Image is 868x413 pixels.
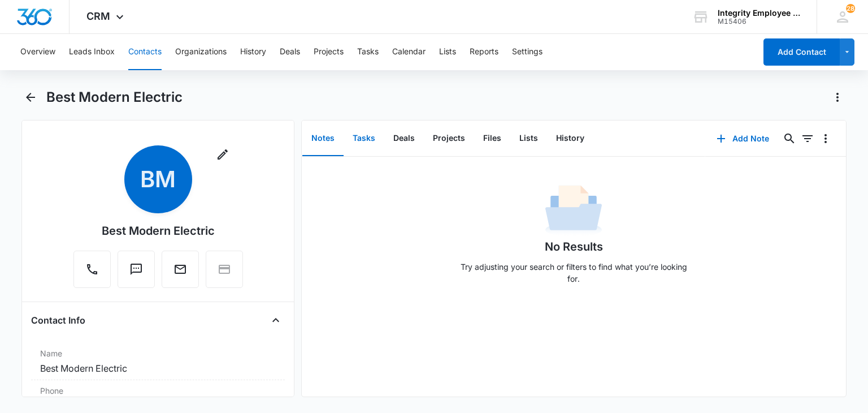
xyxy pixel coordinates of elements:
button: Projects [314,34,344,70]
button: Tasks [344,121,384,156]
button: Settings [512,34,542,70]
button: Deals [384,121,424,156]
button: Call [73,251,111,288]
button: Notes [302,121,344,156]
div: account id [718,18,800,25]
button: Leads Inbox [69,34,115,70]
a: Text [118,268,155,278]
button: Filters [798,130,817,148]
button: Calendar [392,34,426,70]
div: NameBest Modern Electric [31,343,284,380]
a: Email [162,268,199,278]
div: account name [718,8,800,18]
span: BM [124,145,192,213]
button: Projects [424,121,474,156]
button: Organizations [175,34,227,70]
dd: Best Modern Electric [40,362,275,375]
button: Deals [280,34,300,70]
button: Reports [470,34,498,70]
button: Add Note [705,125,780,152]
button: Lists [510,121,547,156]
button: Overview [20,34,55,70]
h1: Best Modern Electric [46,89,183,106]
label: Phone [40,385,275,397]
button: Overflow Menu [817,130,835,148]
span: 28 [846,4,855,13]
button: Close [267,311,285,329]
h4: Contact Info [31,313,85,327]
span: CRM [86,10,110,22]
h1: No Results [545,238,603,255]
button: Back [21,88,39,106]
button: History [547,121,593,156]
a: Call [73,268,111,278]
button: Contacts [128,34,162,70]
button: Lists [439,34,456,70]
button: History [240,34,266,70]
label: Name [40,347,275,359]
button: Text [118,251,155,288]
button: Email [162,251,199,288]
div: notifications count [846,4,855,13]
button: Files [474,121,510,156]
button: Search... [780,130,798,148]
img: No Data [545,182,602,238]
p: Try adjusting your search or filters to find what you’re looking for. [455,261,692,285]
button: Add Contact [763,38,840,66]
button: Tasks [357,34,379,70]
button: Actions [828,88,847,106]
div: Best Modern Electric [102,222,215,239]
